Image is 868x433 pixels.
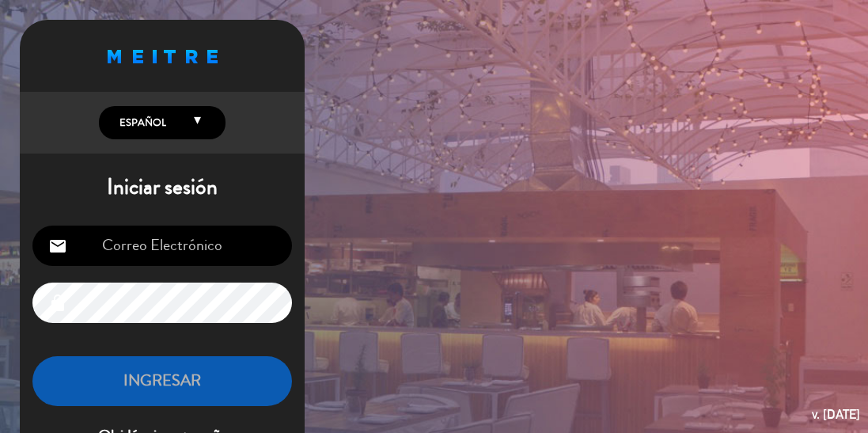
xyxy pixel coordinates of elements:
[32,356,292,406] button: INGRESAR
[20,174,305,201] h1: Iniciar sesión
[116,115,166,131] span: Español
[48,294,67,313] i: lock
[32,226,292,266] input: Correo Electrónico
[108,50,218,63] img: MEITRE
[48,237,67,256] i: email
[812,404,860,425] div: v. [DATE]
